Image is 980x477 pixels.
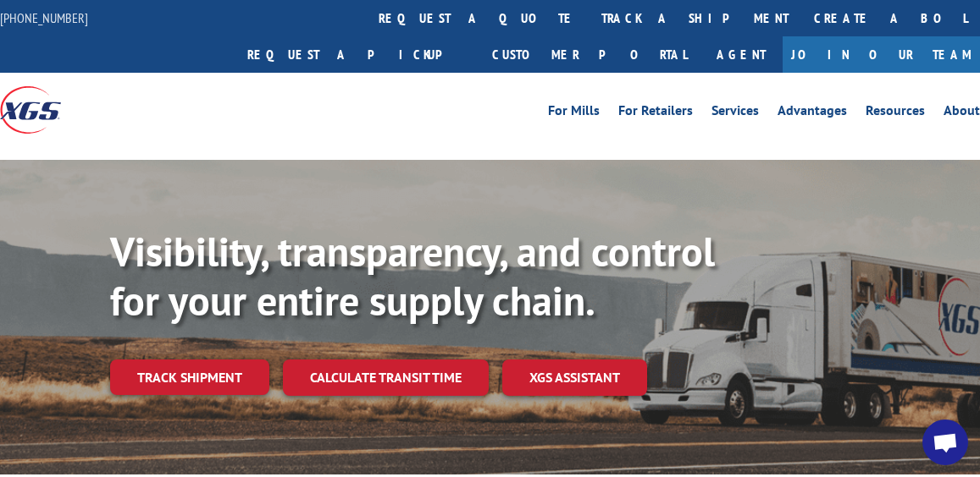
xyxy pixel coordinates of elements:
a: Request a pickup [235,36,479,73]
a: Advantages [778,104,847,123]
a: Agent [700,36,783,73]
a: Services [711,104,759,123]
a: For Retailers [618,104,693,123]
a: Track shipment [110,359,269,395]
a: About [944,104,980,123]
a: Customer Portal [479,36,700,73]
a: For Mills [548,104,600,123]
a: Resources [866,104,925,123]
a: Join Our Team [783,36,980,73]
a: XGS ASSISTANT [502,359,647,396]
b: Visibility, transparency, and control for your entire supply chain. [110,225,715,326]
a: Open chat [922,419,968,465]
a: Calculate transit time [283,359,489,396]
